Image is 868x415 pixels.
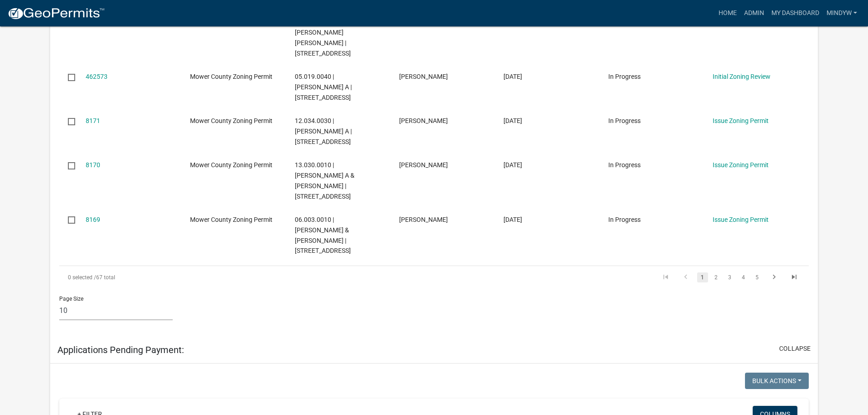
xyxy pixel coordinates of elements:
[740,5,768,22] a: Admin
[724,272,735,282] a: 3
[823,5,861,22] a: mindyw
[779,344,811,354] button: collapse
[768,5,823,22] a: My Dashboard
[59,266,355,289] div: 67 total
[295,161,354,200] span: 13.030.0010 | MCNEELY ADAM A & ANDREA L | 56430 110TH ST
[723,270,737,285] li: page 3
[86,117,100,124] a: 8171
[713,73,770,80] a: Initial Zoning Review
[190,216,272,223] span: Mower County Zoning Permit
[711,272,722,282] a: 2
[399,117,448,124] span: Pat E Thome
[713,161,769,169] a: Issue Zoning Permit
[713,117,769,124] a: Issue Zoning Permit
[399,161,448,169] span: Adam McNeely
[608,117,641,124] span: In Progress
[190,117,272,124] span: Mower County Zoning Permit
[715,5,740,22] a: Home
[745,373,809,389] button: Bulk Actions
[399,73,448,80] span: Vincent Miner
[399,216,448,223] span: Martin McFarlin
[697,272,708,282] a: 1
[295,117,352,145] span: 12.034.0030 | THOME GARY A | 16089 660TH AVE
[68,274,96,281] span: 0 selected /
[295,18,351,56] span: 12.017.0020 | KASEL BRIAN JOHN | 19124 630TH AVE
[86,73,108,80] a: 462573
[190,73,272,80] span: Mower County Zoning Permit
[295,73,352,101] span: 05.019.0040 | MINER VINCENT A | 62271 250TH ST
[738,272,749,282] a: 4
[696,270,709,285] li: page 1
[503,216,522,223] span: 08/07/2025
[608,216,641,223] span: In Progress
[190,161,272,169] span: Mower County Zoning Permit
[786,272,803,282] a: go to last page
[608,73,641,80] span: In Progress
[677,272,694,282] a: go to previous page
[709,270,723,285] li: page 2
[503,161,522,169] span: 08/11/2025
[57,344,184,355] h5: Applications Pending Payment:
[657,272,674,282] a: go to first page
[750,270,764,285] li: page 5
[737,270,750,285] li: page 4
[608,161,641,169] span: In Progress
[765,272,783,282] a: go to next page
[86,216,100,223] a: 8169
[713,216,769,223] a: Issue Zoning Permit
[503,117,522,124] span: 08/11/2025
[86,161,100,169] a: 8170
[503,73,522,80] span: 08/12/2025
[295,216,351,254] span: 06.003.0010 | MCFARLIN MARTIN G & SANDRA | 26981 770TH AVE
[752,272,763,282] a: 5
